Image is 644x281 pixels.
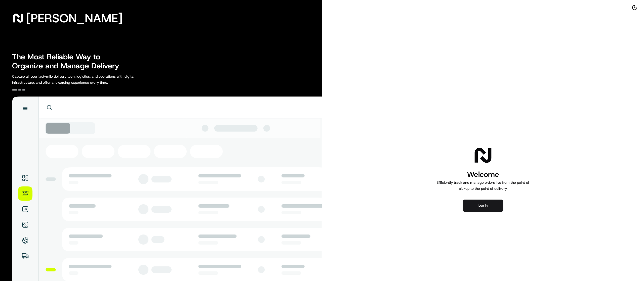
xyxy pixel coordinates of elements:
[435,179,531,192] p: Efficiently track and manage orders live from the point of pickup to the point of delivery.
[12,73,157,85] p: Capture all your last-mile delivery tech, logistics, and operations with digital infrastructure, ...
[12,52,125,70] h2: The Most Reliable Way to Organize and Manage Delivery
[26,13,123,23] span: [PERSON_NAME]
[463,200,503,212] button: Log in
[435,169,531,179] h1: Welcome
